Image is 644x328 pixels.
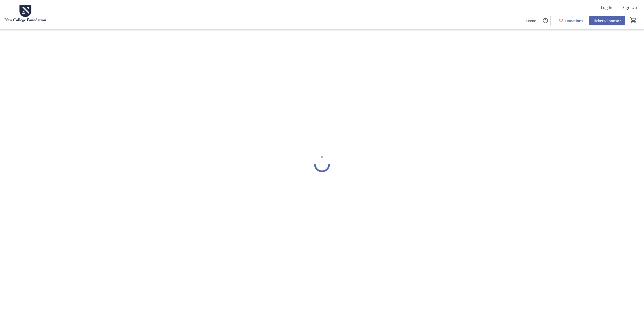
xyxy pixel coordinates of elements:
[589,16,625,25] a: Tickets/Sponsor
[618,4,641,12] button: Sign Up
[522,16,540,25] a: Home
[593,18,621,23] span: Tickets/Sponsor
[565,18,583,23] span: Donations
[526,18,536,23] span: Home
[3,2,48,27] img: New College Foundation's Logo
[540,16,550,26] button: Help
[597,4,616,12] button: Log In
[555,16,587,25] a: Donations
[601,5,612,11] span: Log In
[629,16,638,25] button: Cart
[622,5,637,11] span: Sign Up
